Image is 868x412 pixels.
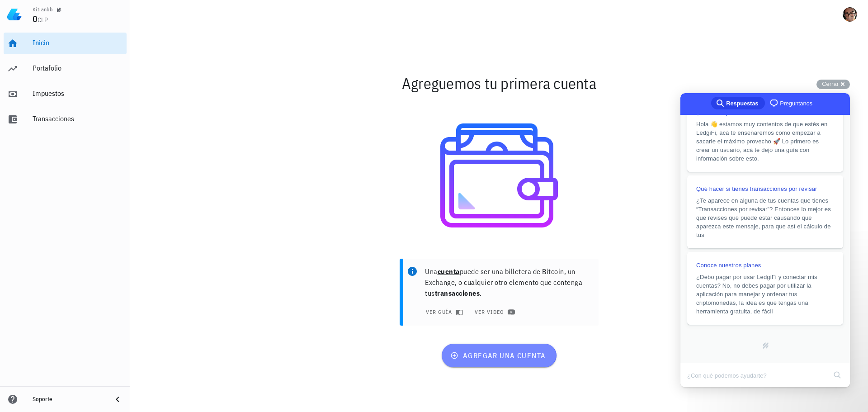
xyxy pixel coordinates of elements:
span: CLP [38,16,48,24]
div: Portafolio [33,64,123,72]
span: 0 [33,13,38,25]
span: agregar una cuenta [452,351,546,360]
button: Cerrar [816,80,850,89]
a: Inicio [4,33,127,54]
span: ver guía [425,308,461,316]
span: ver video [474,308,513,316]
div: avatar [843,7,857,22]
a: Portafolio [4,58,127,80]
a: ver video [468,306,519,318]
img: LedgiFi [7,7,22,22]
span: Cerrar [822,81,839,87]
b: transacciones [435,289,480,298]
iframe: Help Scout Beacon - Live Chat, Contact Form, and Knowledge Base [680,93,850,387]
div: Impuestos [33,89,123,98]
button: ver guía [420,306,467,318]
b: cuenta [438,267,460,276]
div: Agreguemos tu primera cuenta [231,69,767,98]
div: Kitianbb [33,6,52,13]
a: Impuestos [4,83,127,105]
div: Inicio [33,38,123,47]
p: Una puede ser una billetera de Bitcoin, un Exchange, o cualquier otro elemento que contenga tus . [425,266,591,298]
div: Transacciones [33,114,123,123]
a: Transacciones [4,109,127,130]
div: Soporte [33,396,105,403]
button: agregar una cuenta [442,344,556,367]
